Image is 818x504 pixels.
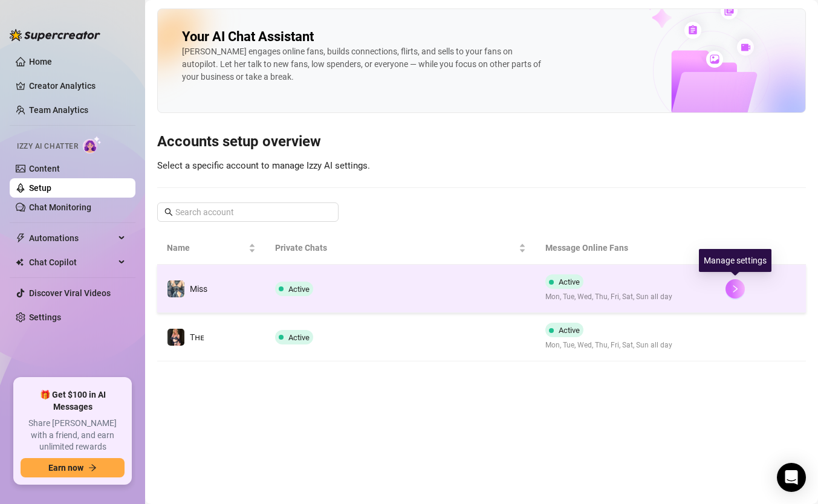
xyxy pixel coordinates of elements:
div: Manage settings [699,249,771,272]
span: Izzy AI Chatter [17,141,78,152]
img: Tʜᴇ [167,329,184,346]
a: Home [29,57,52,66]
h3: Accounts setup overview [157,132,806,152]
a: Settings [29,312,61,322]
span: Private Chats [275,241,516,254]
a: Chat Monitoring [29,202,91,212]
h2: Your AI Chat Assistant [182,28,314,45]
button: Earn nowarrow-right [21,458,125,477]
span: Select a specific account to manage Izzy AI settings. [157,160,370,171]
th: Private Chats [265,231,536,265]
span: arrow-right [88,464,97,472]
span: thunderbolt [16,233,25,243]
span: Active [288,333,310,342]
span: Automations [29,228,115,248]
a: Setup [29,183,51,193]
img: logo-BBDzfeDw.svg [10,29,100,41]
span: Active [559,326,580,335]
span: search [164,208,173,216]
span: right [731,285,739,293]
span: Chat Copilot [29,253,115,272]
th: Name [157,231,265,265]
span: Mon, Tue, Wed, Thu, Fri, Sat, Sun all day [545,340,672,351]
img: Miss [167,280,184,297]
span: Tʜᴇ [190,332,204,342]
input: Search account [175,205,322,219]
span: Active [559,277,580,286]
img: Chat Copilot [16,258,24,267]
div: [PERSON_NAME] engages online fans, builds connections, flirts, and sells to your fans on autopilo... [182,45,545,83]
a: Discover Viral Videos [29,288,111,298]
button: right [725,279,745,299]
span: Active [288,285,310,294]
span: Miss [190,284,207,294]
th: Message Online Fans [536,231,716,265]
a: Creator Analytics [29,76,126,95]
span: 🎁 Get $100 in AI Messages [21,389,125,413]
a: Team Analytics [29,105,88,115]
div: Open Intercom Messenger [777,463,806,492]
img: AI Chatter [83,136,102,153]
span: Name [167,241,246,254]
a: Content [29,164,60,173]
span: Mon, Tue, Wed, Thu, Fri, Sat, Sun all day [545,291,672,303]
span: Share [PERSON_NAME] with a friend, and earn unlimited rewards [21,418,125,453]
span: Earn now [48,463,83,473]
